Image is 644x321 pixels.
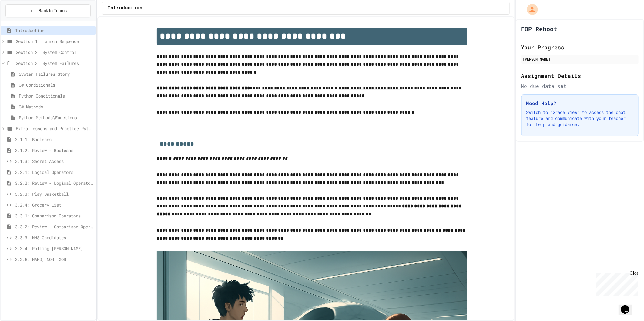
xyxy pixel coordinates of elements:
div: No due date set [521,82,639,90]
span: Back to Teams [39,8,67,14]
span: Introduction [107,5,142,12]
div: My Account [521,2,539,16]
iframe: chat widget [594,270,638,296]
span: Python Conditionals [19,93,93,99]
span: Introduction [15,27,93,34]
span: System Failures Story [19,71,93,77]
div: [PERSON_NAME] [523,56,637,62]
span: Section 2: System Control [16,49,93,55]
div: Chat with us now!Close [2,2,42,38]
span: Section 1: Launch Sequence [16,38,93,45]
span: 3.1.1: Booleans [15,136,93,143]
span: 3.3.4: Rolling [PERSON_NAME] [15,245,93,252]
span: Section 3: System Failures [16,60,93,66]
span: 3.1.2: Review - Booleans [15,147,93,154]
iframe: chat widget [619,297,638,315]
span: 3.2.1: Logical Operators [15,169,93,175]
h1: FOP Reboot [521,25,558,33]
span: 3.3.2: Review - Comparison Operators [15,223,93,230]
h3: Need Help? [526,100,633,107]
span: C# Conditionals [19,82,93,88]
span: 3.2.4: Grocery List [15,202,93,208]
span: 3.2.3: Play Basketball [15,191,93,197]
h2: Your Progress [521,43,639,51]
h2: Assignment Details [521,71,639,80]
span: 3.2.2: Review - Logical Operators [15,180,93,186]
button: Back to Teams [5,4,91,17]
span: 3.1.3: Secret Access [15,158,93,164]
span: 3.3.1: Comparison Operators [15,213,93,219]
span: Extra Lessons and Practice Python [16,125,93,132]
span: C# Methods [19,104,93,110]
span: 3.3.3: NHS Candidates [15,234,93,241]
span: Python Methods\Functions [19,114,93,121]
p: Switch to "Grade View" to access the chat feature and communicate with your teacher for help and ... [526,109,633,127]
span: 3.2.5: NAND, NOR, XOR [15,256,93,263]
